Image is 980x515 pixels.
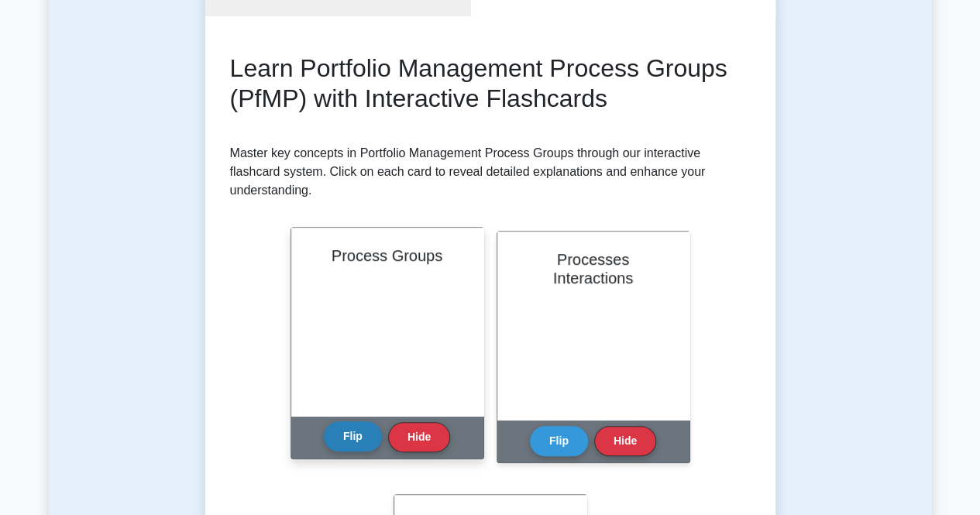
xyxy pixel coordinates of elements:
[230,144,751,200] p: Master key concepts in Portfolio Management Process Groups through our interactive flashcard syst...
[310,246,465,265] h2: Process Groups
[516,250,671,287] h2: Processes Interactions
[230,53,751,113] h2: Learn Portfolio Management Process Groups (PfMP) with Interactive Flashcards
[388,422,450,452] button: Hide
[530,426,588,456] button: Flip
[594,426,656,456] button: Hide
[324,421,382,451] button: Flip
